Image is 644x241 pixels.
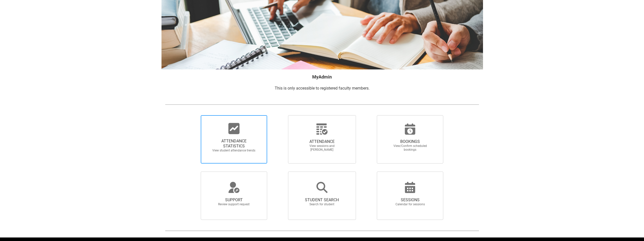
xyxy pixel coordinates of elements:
span: ATTENDANCE STATISTICS [212,139,256,149]
span: Search for student [300,203,344,206]
span: SUPPORT [212,197,256,203]
span: View sessions and [PERSON_NAME] [300,144,344,152]
span: SESSIONS [388,197,432,203]
span: STUDENT SEARCH [300,197,344,203]
span: ATTENDANCE [300,139,344,144]
span: This is only accessible to registered faculty members. [275,86,370,91]
span: BOOKINGS [388,139,432,144]
span: View student attendance trends [212,149,256,152]
h2: MyAdmin [165,73,479,80]
span: Review support request [212,203,256,206]
span: Calendar for sessions [388,203,432,206]
img: REDU_GREY_LINE [165,228,479,233]
img: REDU_GREY_LINE [165,102,479,107]
span: View/Confirm scheduled bookings [388,144,432,152]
